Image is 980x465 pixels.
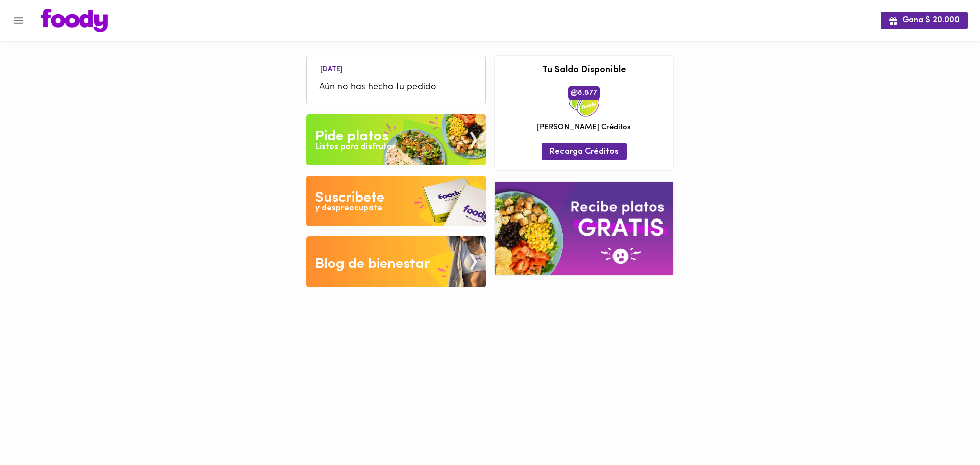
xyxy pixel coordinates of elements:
[571,89,578,96] img: foody-creditos.png
[550,147,619,157] span: Recarga Créditos
[41,9,108,32] img: logo.png
[542,143,627,160] button: Recarga Créditos
[921,406,970,455] iframe: Messagebird Livechat Widget
[495,182,673,275] img: referral-banner.png
[319,81,473,94] span: Aún no has hecho tu pedido
[315,203,382,214] div: y despreocupate
[889,16,960,26] span: Gana $ 20.000
[537,122,631,133] span: [PERSON_NAME] Créditos
[306,236,486,287] img: Blog de bienestar
[6,8,31,33] button: Menu
[315,188,384,208] div: Suscribete
[315,141,395,153] div: Listos para disfrutar
[569,86,599,117] img: credits-package.png
[306,114,486,165] img: Pide un Platos
[315,127,388,147] div: Pide platos
[881,12,968,29] button: Gana $ 20.000
[315,254,430,275] div: Blog de bienestar
[312,64,351,74] li: [DATE]
[502,66,666,76] h3: Tu Saldo Disponible
[568,86,600,100] span: 8.877
[306,176,486,227] img: Disfruta bajar de peso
